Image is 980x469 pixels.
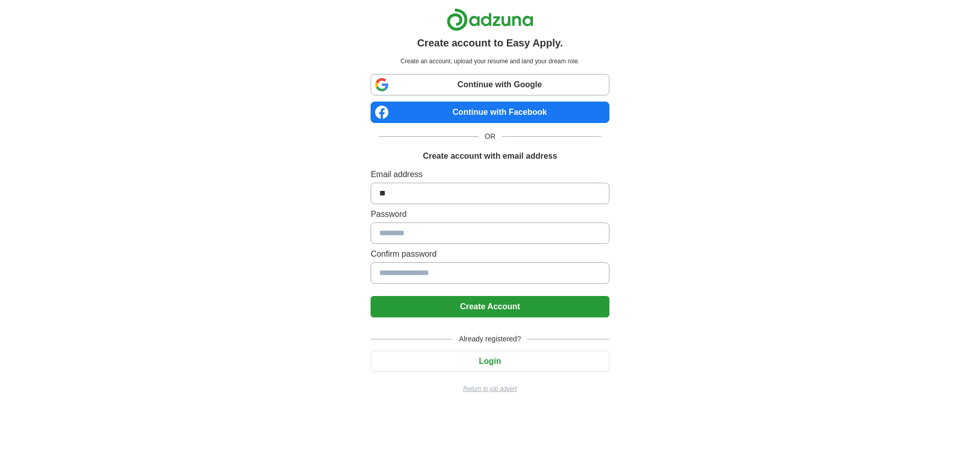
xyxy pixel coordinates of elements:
label: Confirm password [371,248,609,260]
span: OR [479,131,502,142]
img: Adzuna logo [447,8,533,31]
span: Already registered? [453,334,527,344]
h1: Create account to Easy Apply. [417,35,563,51]
h1: Create account with email address [423,150,557,162]
button: Login [371,351,609,372]
button: Create Account [371,296,609,317]
a: Login [371,357,609,365]
p: Create an account, upload your resume and land your dream role. [373,57,607,66]
a: Continue with Google [371,74,609,95]
label: Email address [371,168,609,181]
a: Return to job advert [371,384,609,393]
a: Continue with Facebook [371,102,609,123]
label: Password [371,208,609,220]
